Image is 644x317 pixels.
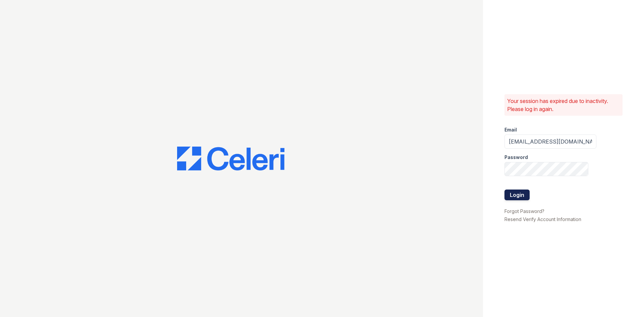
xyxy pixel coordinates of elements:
[504,126,517,133] label: Email
[504,216,581,222] a: Resend Verify Account Information
[504,208,544,214] a: Forgot Password?
[504,190,530,200] button: Login
[177,147,284,171] img: CE_Logo_Blue-a8612792a0a2168367f1c8372b55b34899dd931a85d93a1a3d3e32e68fde9ad4.png
[507,97,620,113] p: Your session has expired due to inactivity. Please log in again.
[504,154,528,161] label: Password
